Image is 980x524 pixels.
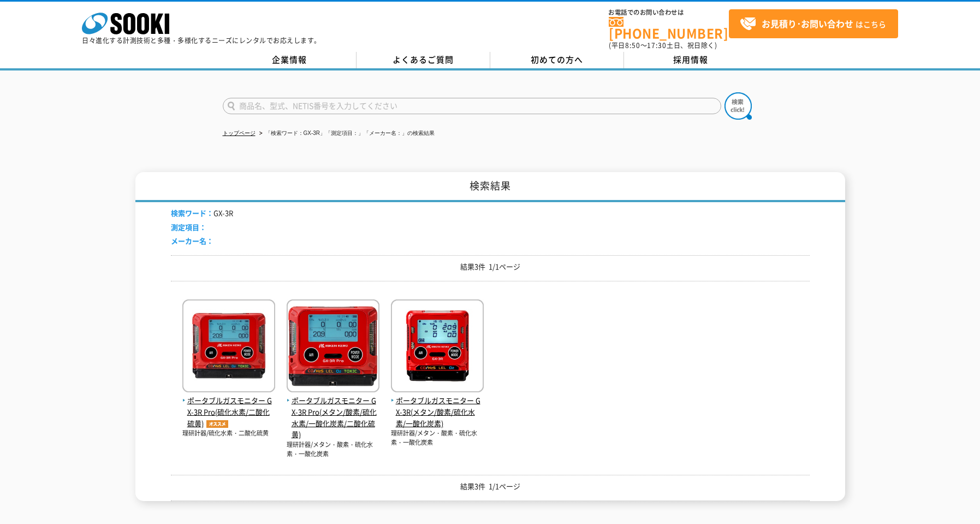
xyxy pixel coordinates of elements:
span: 検索ワード： [171,208,213,218]
span: 初めての方へ [531,54,583,66]
span: ポータブルガスモニター GX-3R Pro(硫化水素/二酸化硫黄) [182,395,275,429]
a: ポータブルガスモニター GX-3R Pro(メタン/酸素/硫化水素/一酸化炭素/二酸化硫黄) [287,384,379,440]
a: ポータブルガスモニター GX-3R Pro(硫化水素/二酸化硫黄)オススメ [182,384,275,429]
img: GX-3R Pro(メタン/酸素/硫化水素/一酸化炭素/二酸化硫黄) [287,299,379,395]
strong: お見積り･お問い合わせ [762,17,853,30]
li: GX-3R [171,208,233,219]
a: [PHONE_NUMBER] [609,17,729,39]
a: 採用情報 [624,52,758,68]
a: 初めての方へ [490,52,624,68]
span: 8:50 [625,40,640,50]
input: 商品名、型式、NETIS番号を入力してください [223,98,721,114]
p: 結果3件 1/1ページ [171,261,810,273]
p: 日々進化する計測技術と多種・多様化するニーズにレンタルでお応えします。 [82,37,321,44]
span: はこちら [740,16,886,32]
a: ポータブルガスモニター GX-3R(メタン/酸素/硫化水素/一酸化炭素) [391,384,484,429]
a: トップページ [223,130,256,136]
span: メーカー名： [171,235,213,246]
span: ポータブルガスモニター GX-3R Pro(メタン/酸素/硫化水素/一酸化炭素/二酸化硫黄) [287,395,379,440]
span: 17:30 [647,40,667,50]
h1: 検索結果 [135,172,845,202]
img: GX-3R(メタン/酸素/硫化水素/一酸化炭素) [391,299,484,395]
span: ポータブルガスモニター GX-3R(メタン/酸素/硫化水素/一酸化炭素) [391,395,484,429]
img: btn_search.png [724,92,752,120]
p: 理研計器/メタン・酸素・硫化水素・一酸化炭素 [287,440,379,458]
span: 測定項目： [171,222,206,232]
span: (平日 ～ 土日、祝日除く) [609,40,717,50]
img: GX-3R Pro(硫化水素/二酸化硫黄) [182,299,275,395]
a: お見積り･お問い合わせはこちら [729,9,898,38]
img: オススメ [204,420,231,428]
p: 理研計器/硫化水素・二酸化硫黄 [182,429,275,438]
a: 企業情報 [223,52,357,68]
span: お電話でのお問い合わせは [609,9,729,16]
p: 理研計器/メタン・酸素・硫化水素・一酸化炭素 [391,429,484,447]
li: 「検索ワード：GX-3R」「測定項目：」「メーカー名：」の検索結果 [257,128,435,139]
p: 結果3件 1/1ページ [171,481,810,492]
a: よくあるご質問 [357,52,490,68]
